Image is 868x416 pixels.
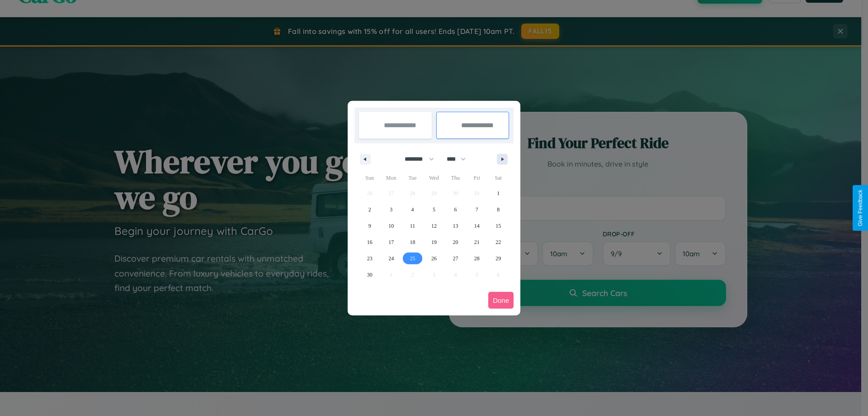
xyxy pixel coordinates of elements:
[433,201,435,218] span: 5
[380,218,401,234] button: 10
[857,190,863,226] div: Give Feedback
[497,201,500,218] span: 8
[359,171,380,185] span: Sun
[488,171,509,185] span: Sat
[474,218,480,234] span: 14
[411,201,414,218] span: 4
[367,250,373,267] span: 23
[359,201,380,218] button: 2
[488,185,509,201] button: 1
[423,201,444,218] button: 5
[367,267,373,283] span: 30
[388,218,394,234] span: 10
[495,234,501,250] span: 22
[431,218,437,234] span: 12
[388,234,394,250] span: 17
[495,218,501,234] span: 15
[367,234,373,250] span: 16
[495,250,501,267] span: 29
[445,218,466,234] button: 13
[402,171,423,185] span: Tue
[359,267,380,283] button: 30
[388,250,394,267] span: 24
[445,250,466,267] button: 27
[474,234,480,250] span: 21
[445,171,466,185] span: Thu
[423,171,444,185] span: Wed
[359,218,380,234] button: 9
[474,250,480,267] span: 28
[453,250,458,267] span: 27
[410,250,415,267] span: 25
[402,234,423,250] button: 18
[423,250,444,267] button: 26
[466,171,487,185] span: Fri
[402,201,423,218] button: 4
[410,218,415,234] span: 11
[454,201,457,218] span: 6
[445,201,466,218] button: 6
[497,185,500,201] span: 1
[380,250,401,267] button: 24
[431,250,437,267] span: 26
[453,218,458,234] span: 13
[488,250,509,267] button: 29
[466,250,487,267] button: 28
[402,218,423,234] button: 11
[380,234,401,250] button: 17
[488,234,509,250] button: 22
[466,218,487,234] button: 14
[431,234,437,250] span: 19
[423,218,444,234] button: 12
[466,201,487,218] button: 7
[410,234,415,250] span: 18
[488,292,514,309] button: Done
[423,234,444,250] button: 19
[445,234,466,250] button: 20
[390,201,392,218] span: 3
[476,201,478,218] span: 7
[488,201,509,218] button: 8
[368,201,371,218] span: 2
[488,218,509,234] button: 15
[380,171,401,185] span: Mon
[402,250,423,267] button: 25
[453,234,458,250] span: 20
[380,201,401,218] button: 3
[359,234,380,250] button: 16
[368,218,371,234] span: 9
[359,250,380,267] button: 23
[466,234,487,250] button: 21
